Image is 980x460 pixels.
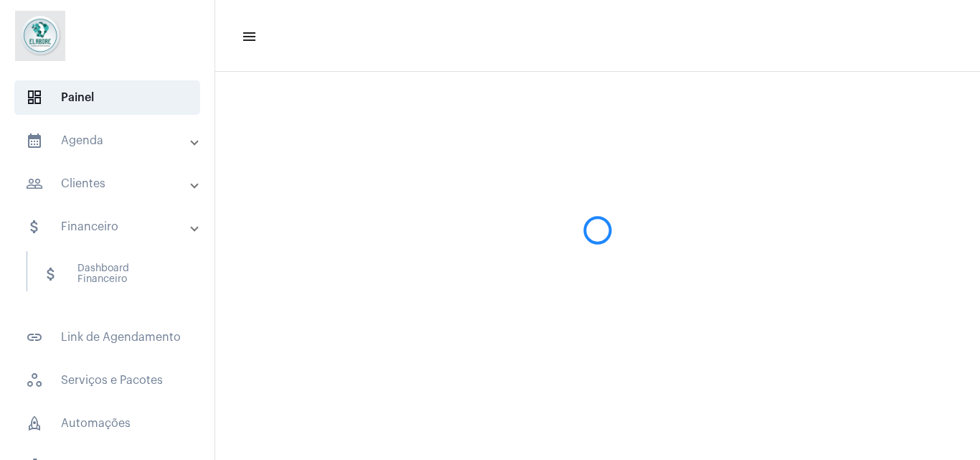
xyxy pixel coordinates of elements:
[42,266,60,283] mat-icon: sidenav icon
[241,28,255,45] mat-icon: sidenav icon
[26,89,43,106] span: sidenav icon
[11,7,69,65] img: 4c6856f8-84c7-1050-da6c-cc5081a5dbaf.jpg
[26,415,43,432] span: sidenav icon
[26,372,43,389] span: sidenav icon
[9,123,215,158] mat-expansion-panel-header: sidenav iconAgenda
[14,406,200,441] span: Automações
[9,210,215,244] mat-expansion-panel-header: sidenav iconFinanceiro
[31,257,182,291] span: Dashboard Financeiro
[9,166,215,201] mat-expansion-panel-header: sidenav iconClientes
[26,175,43,192] mat-icon: sidenav icon
[26,218,43,235] mat-icon: sidenav icon
[26,132,43,149] mat-icon: sidenav icon
[14,80,200,115] span: Painel
[14,320,200,355] span: Link de Agendamento
[26,329,43,346] mat-icon: sidenav icon
[14,363,200,398] span: Serviços e Pacotes
[26,132,192,149] mat-panel-title: Agenda
[9,244,215,311] div: sidenav iconFinanceiro
[26,175,192,192] mat-panel-title: Clientes
[26,218,192,235] mat-panel-title: Financeiro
